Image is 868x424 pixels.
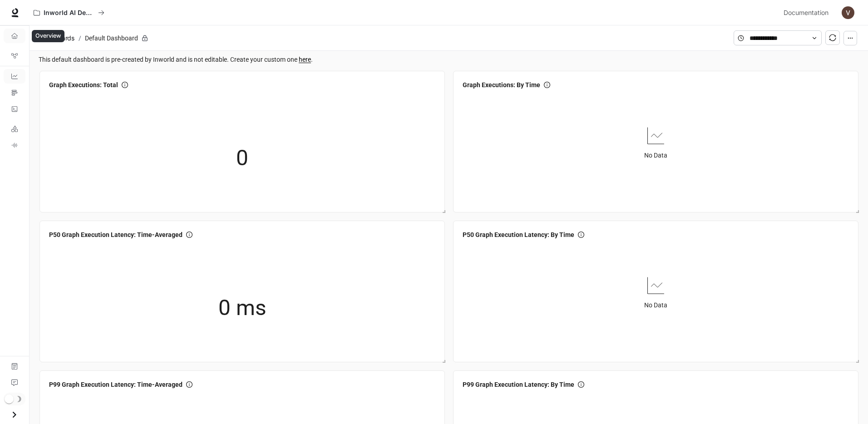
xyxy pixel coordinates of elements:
span: 0 ms [218,291,266,325]
button: All workspaces [30,4,108,22]
article: Default Dashboard [83,30,140,47]
a: Traces [4,85,25,100]
span: / [79,33,81,43]
a: TTS Playground [4,138,25,153]
span: P99 Graph Execution Latency: Time-Averaged [49,380,182,389]
a: Documentation [780,4,835,22]
span: P50 Graph Execution Latency: Time-Averaged [49,230,182,240]
span: info-circle [544,82,550,88]
div: Overview [32,30,64,42]
img: User avatar [842,6,854,19]
a: Graph Registry [4,49,25,63]
a: Feedback [4,375,25,390]
p: Inworld AI Demos [44,9,94,17]
span: This default dashboard is pre-created by Inworld and is not editable. Create your custom one . [39,54,861,64]
a: Overview [4,29,25,43]
a: Documentation [4,359,25,374]
span: 0 [236,141,248,175]
article: No Data [644,150,667,160]
span: Graph Executions: By Time [463,80,540,90]
span: info-circle [122,82,128,88]
span: info-circle [578,232,584,238]
article: No Data [644,300,667,310]
span: Graph Executions: Total [49,80,118,90]
a: LLM Playground [4,122,25,136]
a: here [299,56,311,63]
span: sync [829,34,836,41]
button: Open drawer [4,405,25,424]
span: Dark mode toggle [5,394,14,404]
span: info-circle [578,381,584,388]
span: info-circle [186,381,192,388]
span: info-circle [186,232,192,238]
span: P50 Graph Execution Latency: By Time [463,230,574,240]
button: User avatar [839,4,857,22]
a: Logs [4,102,25,116]
a: Dashboards [4,69,25,84]
span: P99 Graph Execution Latency: By Time [463,380,574,389]
span: Documentation [784,7,829,19]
